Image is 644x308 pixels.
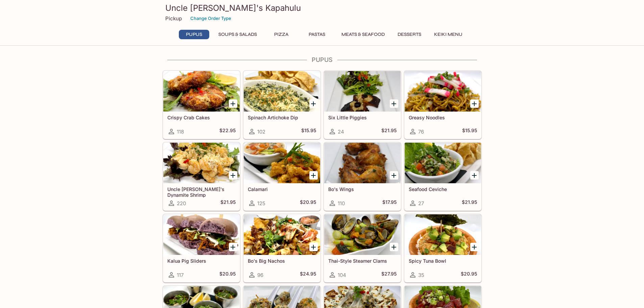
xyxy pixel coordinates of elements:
[328,258,397,264] h5: Thai-Style Steamer Clams
[338,200,345,207] span: 110
[215,30,261,39] button: Soups & Salads
[244,71,320,112] div: Spinach Artichoke Dip
[405,143,481,183] div: Seafood Ceviche
[243,71,320,139] a: Spinach Artichoke Dip102$15.95
[179,30,209,39] button: Pupus
[409,186,477,192] h5: Seafood Ceviche
[219,127,236,136] h5: $22.95
[418,272,424,278] span: 35
[257,272,263,278] span: 96
[409,115,477,120] h5: Greasy Noodles
[229,99,237,108] button: Add Crispy Crab Cakes
[324,142,401,211] a: Bo's Wings110$17.95
[165,3,479,13] h3: Uncle [PERSON_NAME]'s Kapahulu
[418,200,424,207] span: 27
[177,272,184,278] span: 117
[309,171,318,180] button: Add Calamari
[409,258,477,264] h5: Spicy Tuna Bowl
[324,71,401,112] div: Six Little Piggies
[244,143,320,183] div: Calamari
[328,115,397,120] h5: Six Little Piggies
[404,214,481,282] a: Spicy Tuna Bowl35$20.95
[163,214,240,282] a: Kalua Pig Sliders117$20.95
[163,71,240,112] div: Crispy Crab Cakes
[244,214,320,255] div: Bo's Big Nachos
[266,30,296,39] button: Pizza
[470,243,479,251] button: Add Spicy Tuna Bowl
[309,99,318,108] button: Add Spinach Artichoke Dip
[248,115,316,120] h5: Spinach Artichoke Dip
[187,13,234,24] button: Change Order Type
[390,99,398,108] button: Add Six Little Piggies
[324,143,401,183] div: Bo's Wings
[163,143,240,183] div: Uncle Bo's Dynamite Shrimp
[324,214,401,282] a: Thai-Style Steamer Clams104$27.95
[405,71,481,112] div: Greasy Noodles
[328,186,397,192] h5: Bo's Wings
[167,115,236,120] h5: Crispy Crab Cakes
[470,99,479,108] button: Add Greasy Noodles
[167,258,236,264] h5: Kalua Pig Sliders
[257,200,265,207] span: 125
[324,214,401,255] div: Thai-Style Steamer Clams
[300,271,316,279] h5: $24.95
[177,128,184,135] span: 118
[301,127,316,136] h5: $15.95
[418,128,424,135] span: 76
[462,199,477,207] h5: $21.95
[405,214,481,255] div: Spicy Tuna Bowl
[229,243,237,251] button: Add Kalua Pig Sliders
[302,30,332,39] button: Pastas
[430,30,466,39] button: Keiki Menu
[163,142,240,211] a: Uncle [PERSON_NAME]'s Dynamite Shrimp220$21.95
[404,71,481,139] a: Greasy Noodles76$15.95
[390,171,398,180] button: Add Bo's Wings
[163,56,482,64] h4: Pupus
[338,30,388,39] button: Meats & Seafood
[381,127,397,136] h5: $21.95
[324,71,401,139] a: Six Little Piggies24$21.95
[462,127,477,136] h5: $15.95
[163,214,240,255] div: Kalua Pig Sliders
[219,271,236,279] h5: $20.95
[229,171,237,180] button: Add Uncle Bo's Dynamite Shrimp
[309,243,318,251] button: Add Bo's Big Nachos
[248,258,316,264] h5: Bo's Big Nachos
[248,186,316,192] h5: Calamari
[394,30,425,39] button: Desserts
[381,271,397,279] h5: $27.95
[338,272,346,278] span: 104
[300,199,316,207] h5: $20.95
[404,142,481,211] a: Seafood Ceviche27$21.95
[243,142,320,211] a: Calamari125$20.95
[177,200,186,207] span: 220
[257,128,265,135] span: 102
[165,15,182,22] p: Pickup
[338,128,344,135] span: 24
[243,214,320,282] a: Bo's Big Nachos96$24.95
[470,171,479,180] button: Add Seafood Ceviche
[382,199,397,207] h5: $17.95
[220,199,236,207] h5: $21.95
[461,271,477,279] h5: $20.95
[163,71,240,139] a: Crispy Crab Cakes118$22.95
[390,243,398,251] button: Add Thai-Style Steamer Clams
[167,186,236,197] h5: Uncle [PERSON_NAME]'s Dynamite Shrimp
